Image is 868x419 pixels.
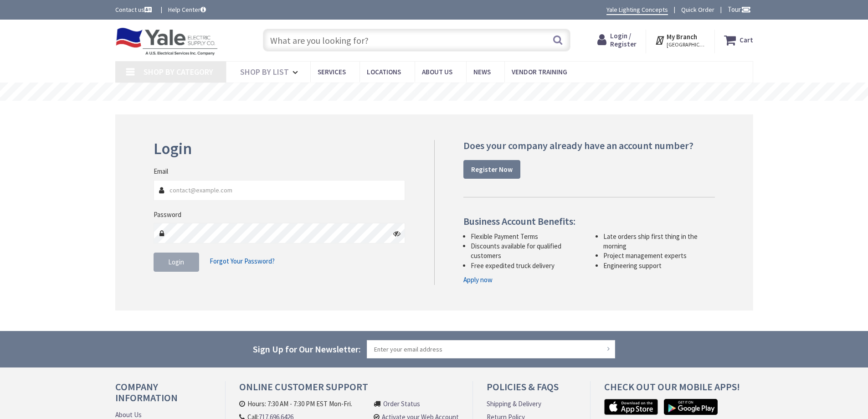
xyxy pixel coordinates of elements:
[681,5,714,14] a: Quick Order
[154,210,181,219] label: Password
[367,67,401,76] span: Locations
[383,399,420,409] a: Order Status
[168,258,184,266] span: Login
[463,140,715,151] h4: Does your company already have an account number?
[610,31,637,48] span: Login / Register
[740,32,753,48] strong: Cart
[422,67,452,76] span: About Us
[154,140,406,158] h2: Login
[606,5,668,15] a: Yale Lighting Concepts
[724,32,753,48] a: Cart
[603,251,715,260] li: Project management experts
[239,381,459,399] h4: Online Customer Support
[154,166,168,176] label: Email
[253,343,361,355] span: Sign Up for Our Newsletter:
[367,340,616,358] input: Enter your email address
[239,399,365,409] li: Hours: 7:30 AM - 7:30 PM EST Mon-Fri.
[240,67,289,77] span: Shop By List
[144,67,213,77] span: Shop By Category
[471,232,582,241] li: Flexible Payment Terms
[471,261,582,270] li: Free expedited truck delivery
[263,29,570,52] input: What are you looking for?
[115,5,154,14] a: Contact us
[487,381,576,399] h4: Policies & FAQs
[487,399,541,409] a: Shipping & Delivery
[154,180,406,201] input: Email
[512,67,567,76] span: Vendor Training
[154,253,199,272] button: Login
[471,165,513,174] strong: Register Now
[210,257,275,265] span: Forgot Your Password?
[463,160,520,179] a: Register Now
[603,232,715,251] li: Late orders ship first thing in the morning
[604,381,760,399] h4: Check out Our Mobile Apps!
[667,41,705,48] span: [GEOGRAPHIC_DATA], [GEOGRAPHIC_DATA]
[115,381,211,410] h4: Company Information
[168,5,206,14] a: Help Center
[597,32,637,48] a: Login / Register
[473,67,491,76] span: News
[728,5,751,14] span: Tour
[318,67,346,76] span: Services
[471,241,582,261] li: Discounts available for qualified customers
[655,32,705,48] div: My Branch [GEOGRAPHIC_DATA], [GEOGRAPHIC_DATA]
[210,253,275,270] a: Forgot Your Password?
[603,261,715,270] li: Engineering support
[463,216,715,227] h4: Business Account Benefits:
[393,230,401,237] i: Click here to show/hide password
[463,275,493,285] a: Apply now
[115,27,218,56] img: Yale Electric Supply Co.
[667,32,697,41] strong: My Branch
